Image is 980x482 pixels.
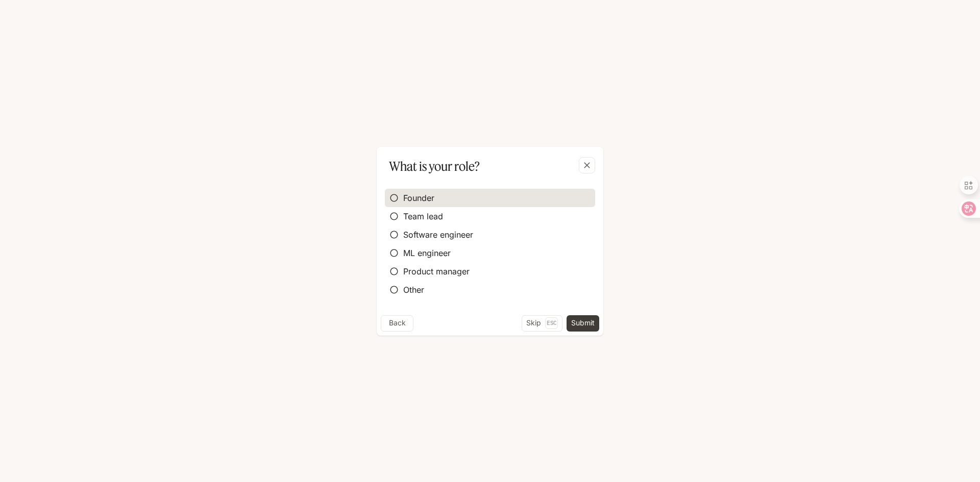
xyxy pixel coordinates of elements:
p: What is your role? [389,157,480,175]
span: Founder [403,192,434,204]
span: Software engineer [403,229,473,241]
button: Back [381,315,413,332]
span: Product manager [403,265,470,277]
p: Esc [545,317,558,328]
span: Other [403,284,424,296]
button: Submit [567,315,599,332]
span: ML engineer [403,247,451,259]
span: Team lead [403,210,443,222]
button: SkipEsc [522,315,562,332]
